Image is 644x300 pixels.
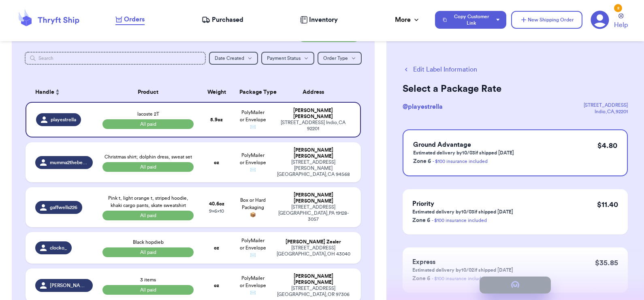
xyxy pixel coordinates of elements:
[276,147,352,159] div: [PERSON_NAME] [PERSON_NAME]
[318,52,362,65] button: Order Type
[276,120,351,132] div: [STREET_ADDRESS] Indio , CA 92201
[597,140,617,151] p: $ 4.80
[209,209,224,213] span: 9 x 6 x 10
[98,82,199,102] th: Product
[276,159,352,177] div: [STREET_ADDRESS][PERSON_NAME] [GEOGRAPHIC_DATA] , CA 94568
[209,52,258,65] button: Date Created
[50,159,88,166] span: mumma2thebest4
[215,56,244,61] span: Date Created
[137,112,159,116] span: lacoste 2T
[50,282,88,289] span: [PERSON_NAME]
[210,117,223,122] strong: 5.9 oz
[412,201,434,207] span: Priority
[584,108,628,115] div: Indio , CA , 92201
[50,204,77,211] span: gaffwells226
[209,201,224,206] strong: 40.6 oz
[240,276,266,295] span: PolyMailer or Envelope ✉️
[412,218,430,223] span: Zone 6
[240,198,266,217] span: Box or Hard Packaging 📦
[403,104,443,110] span: @ playestrella
[267,56,301,61] span: Payment Status
[276,245,352,257] div: [STREET_ADDRESS] [GEOGRAPHIC_DATA] , OH 43040
[50,245,67,251] span: clocko_
[614,4,622,12] div: 2
[51,116,76,123] span: playestrella
[108,196,188,208] span: Pink t, light orange t, striped hoodie, khaki cargo pants, skate sweatshirt
[133,240,164,245] span: Black hopdieb
[102,119,194,129] span: All paid
[276,239,352,245] div: [PERSON_NAME] Zealer
[214,245,219,250] strong: oz
[214,160,219,165] strong: oz
[104,154,192,159] span: Christmas shirt; dolphin dress, sweat set
[240,153,266,172] span: PolyMailer or Envelope ✉️
[309,15,338,25] span: Inventory
[412,267,513,273] p: Estimated delivery by 10/02 if shipped [DATE]
[276,192,352,204] div: [PERSON_NAME] [PERSON_NAME]
[432,218,487,223] a: - $100 insurance included
[435,11,506,29] button: Copy Customer Link
[140,277,156,282] span: 3 items
[54,87,61,97] button: Sort ascending
[35,88,54,97] span: Handle
[412,209,513,215] p: Estimated delivery by 10/03 if shipped [DATE]
[276,273,352,285] div: [PERSON_NAME] [PERSON_NAME]
[261,52,314,65] button: Payment Status
[413,142,471,148] span: Ground Advantage
[276,204,352,222] div: [STREET_ADDRESS] [GEOGRAPHIC_DATA] , PA 19128-3057
[433,159,488,164] a: - $100 insurance included
[102,285,194,295] span: All paid
[240,110,266,129] span: PolyMailer or Envelope ✉️
[240,238,266,258] span: PolyMailer or Envelope ✉️
[511,11,582,29] button: New Shipping Order
[235,82,271,102] th: Package Type
[413,158,431,164] span: Zone 6
[595,257,618,268] p: $ 35.85
[124,15,145,24] span: Orders
[276,108,351,120] div: [PERSON_NAME] [PERSON_NAME]
[591,11,609,29] a: 2
[102,247,194,257] span: All paid
[25,52,206,65] input: Search
[271,82,361,102] th: Address
[597,199,618,210] p: $ 11.40
[614,13,628,30] a: Help
[323,56,348,61] span: Order Type
[212,15,243,25] span: Purchased
[614,20,628,30] span: Help
[102,162,194,172] span: All paid
[395,15,420,25] div: More
[413,150,514,156] p: Estimated delivery by 10/03 if shipped [DATE]
[214,283,219,288] strong: oz
[115,15,145,25] a: Orders
[198,82,235,102] th: Weight
[412,259,435,265] span: Express
[102,211,194,220] span: All paid
[276,285,352,298] div: [STREET_ADDRESS] [GEOGRAPHIC_DATA] , OR 97306
[403,82,628,95] h2: Select a Package Rate
[403,65,477,74] button: Edit Label Information
[202,15,243,25] a: Purchased
[584,102,628,108] div: [STREET_ADDRESS]
[300,15,338,25] a: Inventory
